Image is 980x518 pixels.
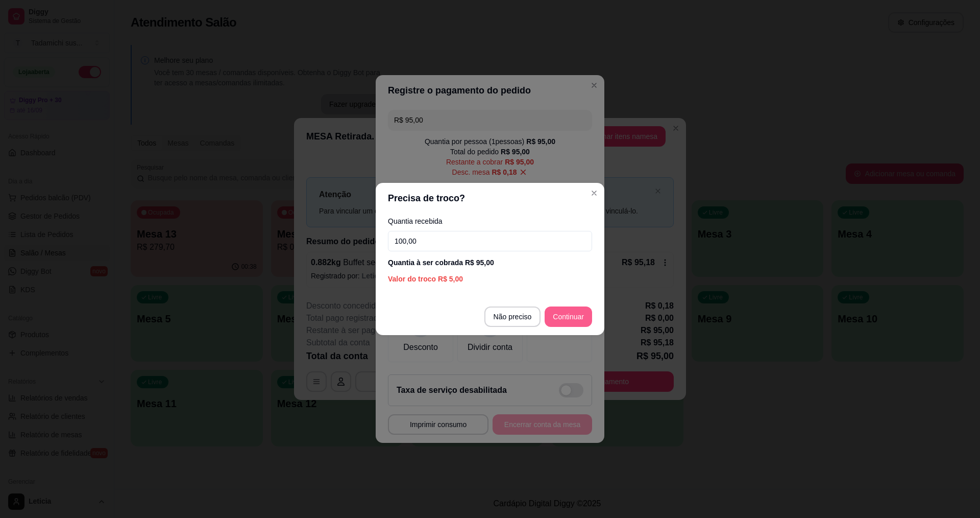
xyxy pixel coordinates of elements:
[388,218,592,225] label: Quantia recebida
[376,183,604,214] header: Precisa de troco?
[586,185,602,201] button: Close
[388,257,592,268] div: Quantia à ser cobrada R$ 95,00
[388,274,592,284] div: Valor do troco R$ 5,00
[484,307,541,327] button: Não preciso
[545,307,592,327] button: Continuar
